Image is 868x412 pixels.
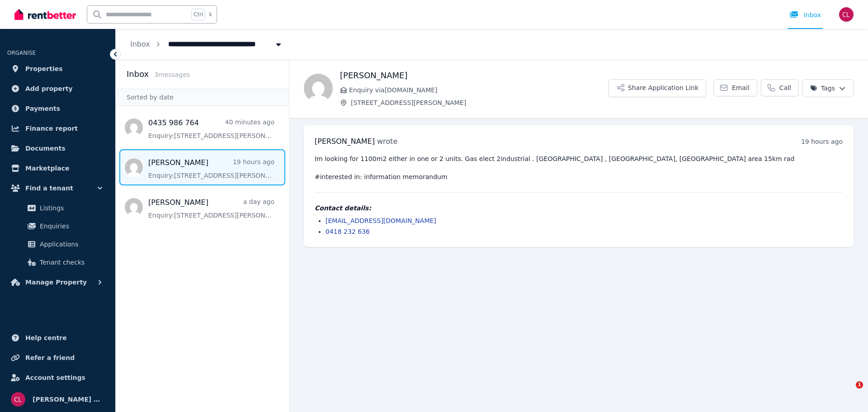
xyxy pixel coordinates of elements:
a: [PERSON_NAME]19 hours agoEnquiry:[STREET_ADDRESS][PERSON_NAME]. [148,157,274,180]
a: Inbox [130,40,150,48]
a: Help centre [7,329,108,347]
nav: Message list [116,106,289,229]
span: Listings [40,203,101,213]
span: Properties [25,63,63,74]
span: Help centre [25,332,67,343]
a: Email [713,79,757,96]
span: Payments [25,103,60,114]
time: 19 hours ago [801,138,843,145]
span: Ctrl [191,9,205,20]
a: Add property [7,80,108,98]
span: Account settings [25,372,85,383]
iframe: Intercom live chat [837,381,859,403]
img: Cheryl & Dave Lambert [11,392,25,407]
span: Refer a friend [25,352,75,363]
a: Documents [7,139,108,157]
a: 0435 986 76440 minutes agoEnquiry:[STREET_ADDRESS][PERSON_NAME]. [148,118,274,140]
a: Enquiries [11,217,104,235]
span: Enquiries [40,221,101,232]
div: Inbox [789,10,821,19]
span: Applications [40,239,101,250]
a: Marketplace [7,159,108,177]
span: Documents [25,143,66,154]
button: Find a tenant [7,179,108,197]
h1: [PERSON_NAME] [340,69,609,82]
span: Tags [810,84,835,93]
span: [STREET_ADDRESS][PERSON_NAME] [351,98,609,107]
a: Refer a friend [7,349,108,367]
span: Manage Property [25,277,87,288]
a: Tenant checks [11,253,104,271]
span: Finance report [25,123,78,134]
span: ORGANISE [7,50,36,56]
a: [PERSON_NAME]a day agoEnquiry:[STREET_ADDRESS][PERSON_NAME]. [148,197,274,220]
span: 1 [856,381,863,388]
span: Enquiry via [DOMAIN_NAME] [349,85,609,95]
span: wrote [377,137,397,146]
div: Sorted by date [116,89,289,106]
a: Finance report [7,119,108,137]
a: Properties [7,60,108,78]
span: Call [779,83,791,92]
img: T Turner [304,74,333,103]
a: Applications [11,235,104,253]
a: Account settings [7,369,108,387]
span: Find a tenant [25,183,73,194]
a: Call [761,79,799,96]
span: [PERSON_NAME] [315,137,375,146]
button: Tags [802,79,854,97]
a: [EMAIL_ADDRESS][DOMAIN_NAME] [325,217,436,224]
span: Tenant checks [40,257,101,268]
nav: Breadcrumb [116,29,297,60]
span: Email [732,83,750,92]
img: Cheryl & Dave Lambert [839,7,854,22]
a: Listings [11,199,104,217]
span: Marketplace [25,163,69,174]
span: k [209,11,212,18]
span: 3 message s [154,71,190,78]
button: Share Application Link [609,79,706,97]
h2: Inbox [127,68,149,81]
a: Payments [7,99,108,118]
a: 0418 232 636 [325,228,370,235]
img: RentBetter [14,8,76,21]
h4: Contact details: [315,204,843,213]
pre: Im looking for 1100m2 either in one or 2 units. Gas elect 2industrial . [GEOGRAPHIC_DATA] , [GEOG... [315,154,843,181]
button: Manage Property [7,273,108,291]
span: Add property [25,83,73,94]
span: [PERSON_NAME] & [PERSON_NAME] [33,394,104,405]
